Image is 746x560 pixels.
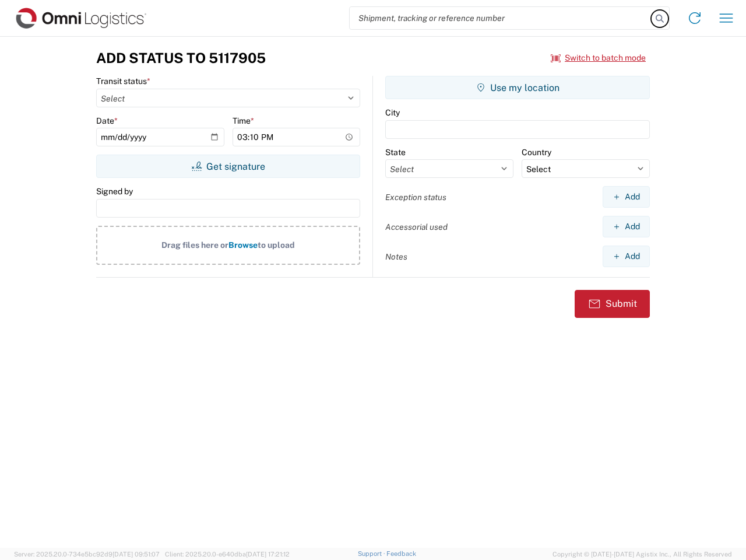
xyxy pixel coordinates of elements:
[575,290,650,318] button: Submit
[228,240,258,250] span: Browse
[386,550,416,557] a: Feedback
[96,186,133,197] label: Signed by
[385,76,650,99] button: Use my location
[96,155,360,178] button: Get signature
[96,50,266,66] h3: Add Status to 5117905
[246,551,290,558] span: [DATE] 17:21:12
[603,186,650,208] button: Add
[14,551,160,558] span: Server: 2025.20.0-734e5bc92d9
[233,116,254,126] label: Time
[350,7,652,29] input: Shipment, tracking or reference number
[553,549,732,559] span: Copyright © [DATE]-[DATE] Agistix Inc., All Rights Reserved
[385,107,400,118] label: City
[165,551,290,558] span: Client: 2025.20.0-e640dba
[258,240,295,250] span: to upload
[96,116,118,126] label: Date
[522,147,551,157] label: Country
[161,240,228,250] span: Drag files here or
[603,246,650,267] button: Add
[96,76,150,86] label: Transit status
[385,251,407,262] label: Notes
[385,222,448,232] label: Accessorial used
[385,192,446,202] label: Exception status
[385,147,406,157] label: State
[358,550,387,557] a: Support
[112,551,160,558] span: [DATE] 09:51:07
[603,216,650,237] button: Add
[551,48,646,68] button: Switch to batch mode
